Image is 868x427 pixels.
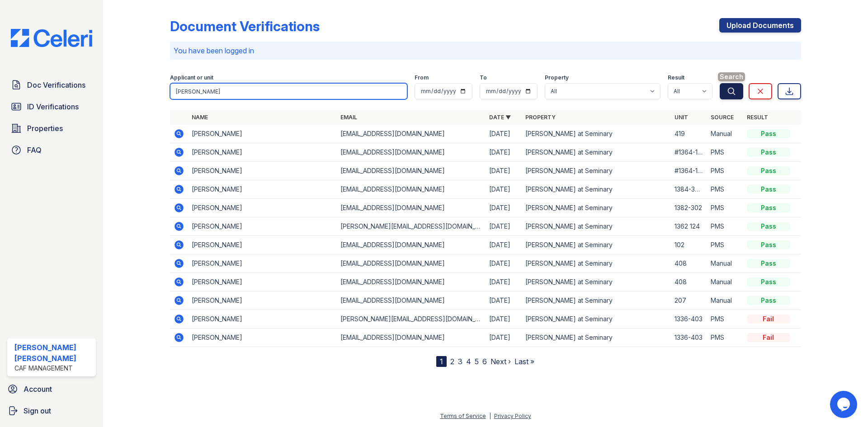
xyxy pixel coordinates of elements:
[747,333,790,342] div: Fail
[522,328,670,347] td: [PERSON_NAME] at Seminary
[4,402,99,420] a: Sign out
[671,125,707,143] td: 419
[522,310,670,328] td: [PERSON_NAME] at Seminary
[718,72,745,81] span: Search
[489,114,511,121] a: Date ▼
[522,254,670,273] td: [PERSON_NAME] at Seminary
[522,217,670,236] td: [PERSON_NAME] at Seminary
[188,125,337,143] td: [PERSON_NAME]
[671,199,707,217] td: 1382-302
[522,162,670,180] td: [PERSON_NAME] at Seminary
[707,143,743,162] td: PMS
[486,291,522,310] td: [DATE]
[668,74,684,81] label: Result
[747,240,790,249] div: Pass
[24,405,51,416] span: Sign out
[671,217,707,236] td: 1362 124
[747,203,790,212] div: Pass
[522,199,670,217] td: [PERSON_NAME] at Seminary
[7,119,96,137] a: Properties
[522,125,670,143] td: [PERSON_NAME] at Seminary
[14,342,92,364] div: [PERSON_NAME] [PERSON_NAME]
[522,180,670,199] td: [PERSON_NAME] at Seminary
[747,185,790,194] div: Pass
[27,145,42,155] span: FAQ
[337,217,486,236] td: [PERSON_NAME][EMAIL_ADDRESS][DOMAIN_NAME]
[707,180,743,199] td: PMS
[170,18,320,34] div: Document Verifications
[337,328,486,347] td: [EMAIL_ADDRESS][DOMAIN_NAME]
[188,310,337,328] td: [PERSON_NAME]
[450,357,454,366] a: 2
[486,254,522,273] td: [DATE]
[486,310,522,328] td: [DATE]
[671,143,707,162] td: #1364-129
[486,236,522,254] td: [DATE]
[475,357,479,366] a: 5
[486,273,522,291] td: [DATE]
[830,391,859,418] iframe: chat widget
[494,413,531,419] a: Privacy Policy
[747,222,790,231] div: Pass
[671,310,707,328] td: 1336-403
[337,254,486,273] td: [EMAIL_ADDRESS][DOMAIN_NAME]
[4,380,99,398] a: Account
[188,143,337,162] td: [PERSON_NAME]
[747,114,768,121] a: Result
[415,74,429,81] label: From
[188,273,337,291] td: [PERSON_NAME]
[707,217,743,236] td: PMS
[192,114,208,121] a: Name
[480,74,487,81] label: To
[522,273,670,291] td: [PERSON_NAME] at Seminary
[458,357,462,366] a: 3
[337,143,486,162] td: [EMAIL_ADDRESS][DOMAIN_NAME]
[707,328,743,347] td: PMS
[337,199,486,217] td: [EMAIL_ADDRESS][DOMAIN_NAME]
[337,162,486,180] td: [EMAIL_ADDRESS][DOMAIN_NAME]
[514,357,534,366] a: Last »
[707,273,743,291] td: Manual
[671,162,707,180] td: #1364-129
[747,259,790,268] div: Pass
[14,364,92,373] div: CAF Management
[707,162,743,180] td: PMS
[671,180,707,199] td: 1384-307L
[174,45,797,56] p: You have been logged in
[188,236,337,254] td: [PERSON_NAME]
[27,80,85,90] span: Doc Verifications
[707,291,743,310] td: Manual
[491,357,511,366] a: Next ›
[188,254,337,273] td: [PERSON_NAME]
[707,236,743,254] td: PMS
[671,236,707,254] td: 102
[486,162,522,180] td: [DATE]
[522,143,670,162] td: [PERSON_NAME] at Seminary
[27,123,63,134] span: Properties
[482,357,487,366] a: 6
[170,83,407,99] input: Search by name, email, or unit number
[27,101,79,112] span: ID Verifications
[436,356,447,367] div: 1
[340,114,357,121] a: Email
[747,148,790,157] div: Pass
[188,217,337,236] td: [PERSON_NAME]
[675,114,688,121] a: Unit
[486,217,522,236] td: [DATE]
[522,236,670,254] td: [PERSON_NAME] at Seminary
[707,125,743,143] td: Manual
[7,98,96,116] a: ID Verifications
[337,125,486,143] td: [EMAIL_ADDRESS][DOMAIN_NAME]
[747,129,790,138] div: Pass
[337,273,486,291] td: [EMAIL_ADDRESS][DOMAIN_NAME]
[671,291,707,310] td: 207
[486,125,522,143] td: [DATE]
[486,328,522,347] td: [DATE]
[188,199,337,217] td: [PERSON_NAME]
[486,180,522,199] td: [DATE]
[337,291,486,310] td: [EMAIL_ADDRESS][DOMAIN_NAME]
[440,413,486,419] a: Terms of Service
[671,328,707,347] td: 1336-403
[525,114,556,121] a: Property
